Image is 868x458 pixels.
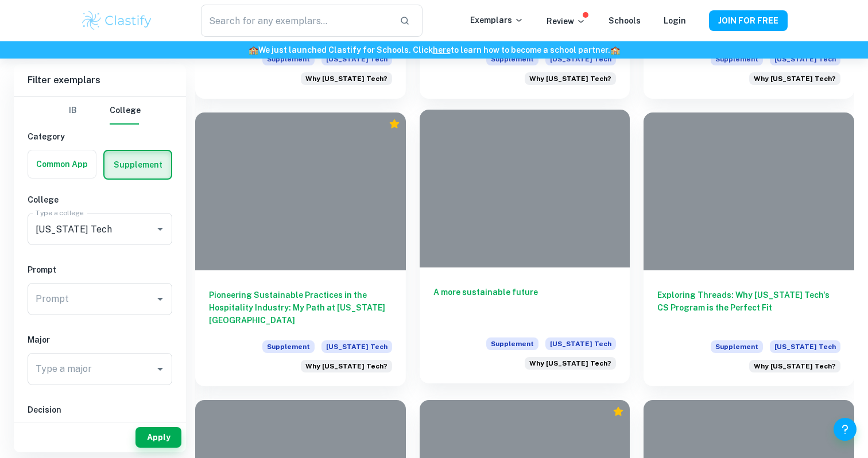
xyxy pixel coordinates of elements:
span: Supplement [711,340,763,353]
span: Why [US_STATE] Tech? [305,361,387,371]
button: Open [152,221,168,237]
h6: Decision [28,403,172,416]
a: Login [664,16,686,25]
span: Why [US_STATE] Tech? [305,73,387,84]
label: Type a college [36,208,83,218]
div: Premium [389,118,400,130]
div: Why do you want to study your chosen major specifically at Georgia Tech? [525,72,616,85]
button: JOIN FOR FREE [709,10,788,31]
span: 🏫 [249,45,258,55]
div: Premium [613,406,624,417]
button: Open [152,361,168,377]
button: College [110,97,141,125]
button: Help and Feedback [834,418,857,441]
h6: Exploring Threads: Why [US_STATE] Tech's CS Program is the Perfect Fit [657,289,840,327]
h6: Filter exemplars [14,64,186,96]
a: Pioneering Sustainable Practices in the Hospitality Industry: My Path at [US_STATE][GEOGRAPHIC_DA... [195,112,406,386]
div: Why do you want to study your chosen major specifically at Georgia Tech? [301,72,392,85]
button: Apply [135,427,181,448]
button: Supplement [104,151,171,178]
p: Exemplars [470,14,524,26]
h6: We just launched Clastify for Schools. Click to learn how to become a school partner. [2,44,866,56]
span: Why [US_STATE] Tech? [529,73,611,84]
span: Supplement [262,340,315,353]
span: Supplement [262,53,315,65]
input: Search for any exemplars... [201,5,390,37]
span: Supplement [711,53,763,65]
a: Schools [609,16,641,25]
div: Why do you want to study your chosen major specifically at Georgia Tech? [301,360,392,372]
div: Why do you want to study your chosen major specifically at Georgia Tech? [525,357,616,370]
span: Why [US_STATE] Tech? [754,361,836,371]
a: Exploring Threads: Why [US_STATE] Tech's CS Program is the Perfect FitSupplement[US_STATE] TechWh... [644,112,854,386]
h6: Pioneering Sustainable Practices in the Hospitality Industry: My Path at [US_STATE][GEOGRAPHIC_DATA] [209,289,392,327]
span: 🏫 [610,45,620,55]
h6: College [28,193,172,206]
h6: Major [28,333,172,346]
span: [US_STATE] Tech [770,340,840,353]
span: Supplement [486,53,538,65]
span: [US_STATE] Tech [321,340,392,353]
button: Open [152,291,168,307]
a: A more sustainable futureSupplement[US_STATE] TechWhy do you want to study your chosen major spec... [420,112,630,386]
div: Why do you want to study your chosen major specifically at Georgia Tech? [749,72,840,85]
span: [US_STATE] Tech [321,53,392,65]
h6: Category [28,130,172,143]
a: here [433,45,451,55]
span: Why [US_STATE] Tech? [754,73,836,84]
span: [US_STATE] Tech [770,53,840,65]
p: Review [547,15,586,28]
span: [US_STATE] Tech [545,53,616,65]
span: Supplement [486,337,538,350]
button: IB [59,97,87,125]
img: Clastify logo [80,9,153,32]
h6: A more sustainable future [433,286,617,324]
span: [US_STATE] Tech [545,337,616,350]
button: Common App [28,150,96,178]
div: Why do you want to study your chosen major specifically at Georgia Tech? [749,360,840,372]
h6: Prompt [28,263,172,276]
div: Filter type choice [59,97,141,125]
span: Why [US_STATE] Tech? [529,358,611,368]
